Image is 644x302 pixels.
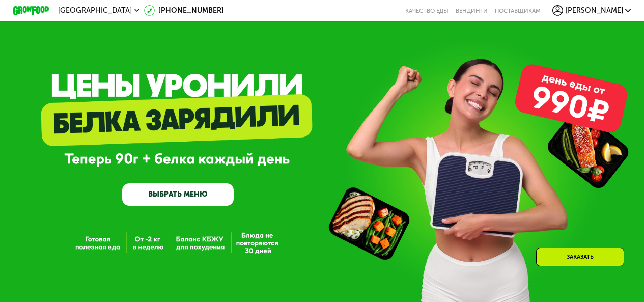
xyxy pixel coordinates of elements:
a: Качество еды [405,7,449,14]
span: [PERSON_NAME] [566,7,623,14]
span: [GEOGRAPHIC_DATA] [58,7,132,14]
a: [PHONE_NUMBER] [144,5,224,16]
div: поставщикам [495,7,541,14]
a: Вендинги [456,7,488,14]
a: ВЫБРАТЬ МЕНЮ [122,183,234,206]
div: Заказать [536,248,624,266]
